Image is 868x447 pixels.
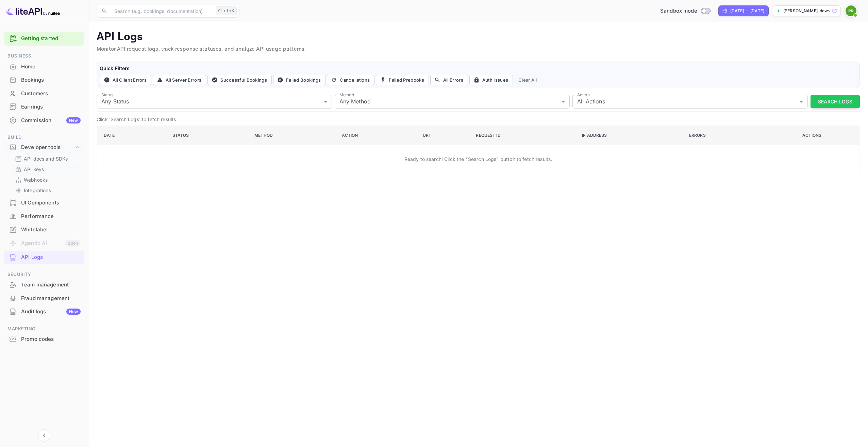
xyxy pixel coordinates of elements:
button: Failed Bookings [273,75,326,85]
a: Fraud management [4,292,84,304]
div: Any Status [97,95,332,109]
div: Earnings [21,103,81,111]
div: API docs and SDKs [12,154,81,164]
p: [PERSON_NAME]-dcwv3.[PERSON_NAME]... [783,8,831,14]
a: Promo codes [4,333,84,345]
a: Getting started [21,35,81,43]
th: Date [97,126,167,145]
div: Promo codes [21,335,81,343]
div: Developer tools [21,144,74,151]
th: Request ID [470,126,577,145]
p: API Keys [24,166,44,173]
div: Ctrl+K [216,6,237,15]
div: All Actions [572,95,808,109]
a: Webhooks [15,176,79,183]
button: Cancellations [327,75,374,85]
div: Promo codes [4,333,84,346]
span: Security [4,271,84,278]
div: Performance [4,210,84,223]
p: Click 'Search Logs' to fetch results [97,116,860,123]
a: API docs and SDKs [15,155,79,162]
div: API Logs [21,253,81,261]
div: Commission [21,117,81,125]
div: Fraud management [21,295,81,302]
a: API Keys [15,166,79,173]
button: Clear All [516,75,539,85]
div: Getting started [4,32,84,46]
th: Action [336,126,417,145]
div: Switch to Production mode [657,7,713,15]
a: UI Components [4,196,84,209]
a: Team management [4,278,84,291]
a: Audit logsNew [4,305,84,318]
div: API Keys [12,164,81,174]
div: UI Components [21,199,81,207]
div: Customers [21,90,81,98]
th: Actions [766,126,859,145]
p: Webhooks [24,176,48,183]
span: Build [4,134,84,141]
a: API Logs [4,251,84,263]
span: Marketing [4,325,84,333]
p: Ready to search! Click the "Search Logs" button to fetch results. [404,155,552,163]
a: CommissionNew [4,114,84,127]
div: UI Components [4,196,84,210]
div: Developer tools [4,142,84,153]
a: Home [4,60,84,73]
button: All Server Errors [153,75,206,85]
p: Monitor API request logs, track response statuses, and analyze API usage patterns. [97,45,860,53]
span: Business [4,52,84,60]
a: Customers [4,87,84,100]
th: IP Address [577,126,684,145]
div: Home [4,60,84,73]
div: Integrations [12,185,81,195]
a: Bookings [4,73,84,86]
input: Search (e.g. bookings, documentation) [110,4,213,18]
div: [DATE] — [DATE] [730,8,764,14]
div: Team management [21,281,81,289]
th: Status [167,126,249,145]
img: Prabal Dey [846,5,856,16]
a: Integrations [15,187,79,194]
a: Earnings [4,100,84,113]
span: Sandbox mode [660,7,697,15]
a: Whitelabel [4,223,84,236]
div: Bookings [21,76,81,84]
img: LiteAPI logo [5,5,60,16]
th: Errors [684,126,766,145]
div: Whitelabel [4,223,84,236]
label: Method [339,92,354,98]
button: Search Logs [811,95,860,108]
button: Auth Issues [469,75,513,85]
div: Performance [21,213,81,220]
button: Successful Bookings [207,75,272,85]
button: Collapse navigation [38,429,50,442]
button: All Client Errors [100,75,151,85]
div: Audit logs [21,308,81,316]
button: Failed Prebooks [376,75,429,85]
button: All Errors [430,75,468,85]
div: Bookings [4,73,84,87]
div: Earnings [4,100,84,114]
h6: Quick Filters [100,65,857,72]
th: URI [417,126,471,145]
div: Webhooks [12,175,81,185]
a: Performance [4,210,84,222]
label: Status [101,92,113,98]
p: API docs and SDKs [24,155,68,162]
div: New [66,117,81,123]
label: Action [577,92,590,98]
div: Any Method [335,95,570,109]
div: Home [21,63,81,71]
p: API Logs [97,30,860,44]
div: Whitelabel [21,226,81,234]
th: Method [249,126,336,145]
div: Fraud management [4,292,84,305]
p: Integrations [24,187,51,194]
div: New [66,309,81,315]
